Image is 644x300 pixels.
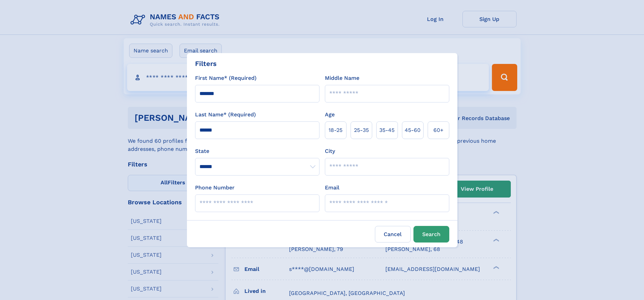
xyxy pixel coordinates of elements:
label: City [325,147,335,155]
label: Phone Number [195,184,235,192]
span: 35‑45 [379,126,395,134]
label: State [195,147,319,155]
label: Last Name* (Required) [195,111,256,119]
button: Search [413,226,449,243]
label: Middle Name [325,74,359,82]
label: Email [325,184,339,192]
label: Age [325,111,335,119]
span: 45‑60 [405,126,421,134]
span: 25‑35 [354,126,369,134]
label: Cancel [375,226,411,243]
label: First Name* (Required) [195,74,257,82]
span: 60+ [433,126,444,134]
div: Filters [195,59,217,69]
span: 18‑25 [329,126,342,134]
